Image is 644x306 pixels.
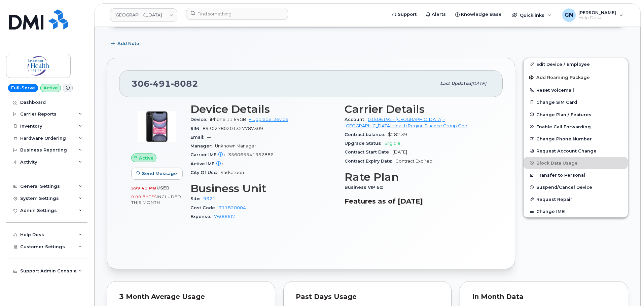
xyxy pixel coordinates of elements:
span: Last updated [440,81,471,86]
span: SIM [190,126,203,131]
button: Suspend/Cancel Device [524,181,628,193]
span: Device [190,117,210,122]
span: Suspend/Cancel Device [536,185,592,190]
span: Site [190,196,203,201]
span: Upgrade Status [345,141,385,146]
span: Quicklinks [520,12,544,18]
div: Geoffrey Newport [558,8,628,22]
span: 89302780201327787309 [203,126,263,131]
span: Help Desk [578,15,616,20]
a: 9321 [203,196,215,201]
span: $282.39 [388,132,407,137]
span: [DATE] [471,81,486,86]
span: 491 [150,79,171,89]
span: Cost Code [190,205,219,210]
span: — [226,161,230,166]
span: iPhone 11 64GB [210,117,246,122]
a: 7600007 [214,214,235,219]
span: [DATE] [393,149,407,155]
div: In Month Data [472,294,616,300]
span: Account [345,117,368,122]
span: Active [139,155,153,161]
span: Send Message [142,170,177,177]
button: Change SIM Card [524,96,628,108]
button: Change Plan / Features [524,108,628,121]
iframe: Messenger Launcher [615,277,639,301]
img: image20231002-4137094-9apcgt.jpeg [137,106,177,147]
button: Send Message [131,168,183,180]
button: Transfer to Personal [524,169,628,181]
button: Block Data Usage [524,157,628,169]
span: [PERSON_NAME] [578,10,616,15]
span: Contract balance [345,132,388,137]
span: 599.41 MB [131,186,156,190]
button: Change Phone Number [524,133,628,145]
span: Active IMEI [190,161,226,166]
span: Contract Start Date [345,149,393,155]
h3: Carrier Details [345,103,491,115]
h3: Business Unit [190,182,336,194]
a: + Upgrade Device [249,117,288,122]
input: Find something... [186,8,288,20]
span: Unknown Manager [215,143,256,148]
button: Enable Call Forwarding [524,121,628,133]
span: Enable Call Forwarding [536,124,591,129]
span: Business VIP 60 [345,185,386,190]
a: 711820004 [219,205,246,210]
span: used [156,185,170,190]
span: City Of Use [190,170,220,175]
h3: Rate Plan [345,171,491,183]
a: Support [387,8,421,21]
a: Knowledge Base [451,8,506,21]
span: Contract Expiry Date [345,159,395,164]
span: 306 [132,79,198,89]
button: Request Account Change [524,145,628,157]
span: Manager [190,143,215,148]
span: Alerts [432,11,446,18]
h3: Features as of [DATE] [345,197,491,205]
span: Carrier IMEI [190,152,228,157]
span: Change Plan / Features [536,112,592,117]
button: Change IMEI [524,205,628,217]
span: Add Roaming Package [529,75,590,81]
a: Edit Device / Employee [524,58,628,70]
button: Add Roaming Package [524,70,628,84]
span: Contract Expired [395,159,432,164]
span: Support [398,11,417,18]
div: 3 Month Average Usage [119,294,263,300]
span: Knowledge Base [461,11,502,18]
span: Expense [190,214,214,219]
span: 8082 [171,79,198,89]
span: Eligible [385,141,400,146]
button: Add Note [107,38,145,50]
div: Quicklinks [507,8,556,22]
span: 0.00 Bytes [131,194,157,199]
button: Reset Voicemail [524,84,628,96]
a: Saskatoon Health Region [110,8,177,22]
a: Alerts [421,8,451,21]
span: Add Note [117,40,139,47]
span: 356065541952886 [228,152,274,157]
button: Request Repair [524,193,628,205]
h3: Device Details [190,103,336,115]
div: Past Days Usage [296,294,439,300]
span: GN [565,11,573,19]
span: Saskatoon [220,170,244,175]
a: 01506192 - [GEOGRAPHIC_DATA] - [GEOGRAPHIC_DATA] Health Region Finance Group One [345,117,467,128]
span: Email [190,135,207,140]
span: — [207,135,211,140]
